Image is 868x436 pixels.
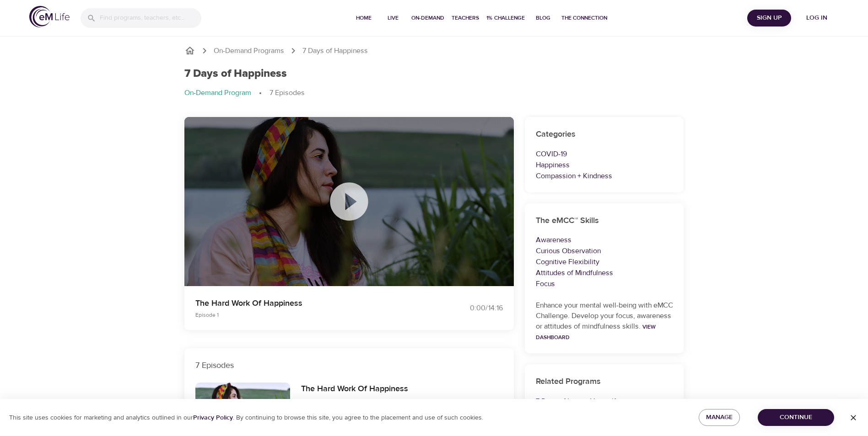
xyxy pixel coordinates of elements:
[536,267,673,278] p: Attitudes of Mindfulness
[536,245,673,256] p: Curious Observation
[536,160,673,170] p: Happiness
[100,8,201,28] input: Find programs, teachers, etc...
[536,278,673,289] p: Focus
[536,170,673,181] p: Compassion + Kindness
[301,398,385,405] span: Episode 1 - 14 minutes 16 seconds
[561,13,607,23] span: The Connection
[193,414,233,422] a: Privacy Policy
[195,311,423,319] p: Episode 1
[536,149,673,160] p: COVID-19
[536,128,673,141] h6: Categories
[434,303,503,314] div: 0:00 / 14:16
[214,46,284,56] a: On-Demand Programs
[536,256,673,267] p: Cognitive Flexibility
[184,88,251,98] p: On-Demand Program
[184,67,287,80] h1: 7 Days of Happiness
[536,300,673,342] p: Enhance your mental well-being with eMCC Challenge. Develop your focus, awareness or attitudes of...
[536,214,673,228] h6: The eMCC™ Skills
[184,45,684,56] nav: breadcrumb
[382,13,404,23] span: Live
[195,297,423,309] p: The Hard Work Of Happiness
[301,383,408,396] h6: The Hard Work Of Happiness
[184,88,684,99] nav: breadcrumb
[795,10,839,27] button: Log in
[747,10,791,27] button: Sign Up
[353,13,375,23] span: Home
[536,234,673,245] p: Awareness
[706,412,733,423] span: Manage
[195,359,503,372] p: 7 Episodes
[699,409,740,426] button: Manage
[751,12,787,24] span: Sign Up
[536,397,616,406] a: 7 Days of Loving Yourself
[798,12,835,24] span: Log in
[411,13,444,23] span: On-Demand
[29,6,70,27] img: logo
[532,13,554,23] span: Blog
[452,13,479,23] span: Teachers
[765,412,827,423] span: Continue
[758,409,834,426] button: Continue
[486,13,525,23] span: 1% Challenge
[536,375,673,388] h6: Related Programs
[302,46,368,56] p: 7 Days of Happiness
[270,88,305,98] p: 7 Episodes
